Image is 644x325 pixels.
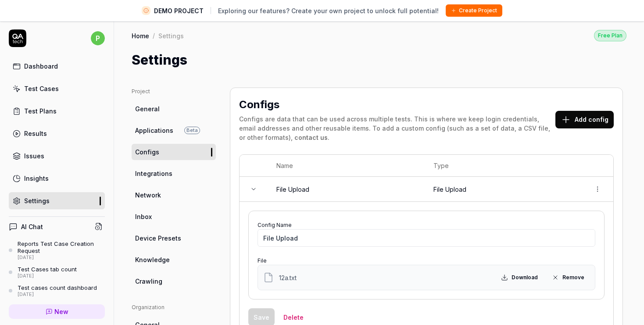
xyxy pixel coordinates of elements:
span: Device Presets [135,234,181,243]
label: File [258,257,267,264]
button: Create Project [446,4,502,17]
span: p [91,31,105,45]
a: Results [9,125,105,142]
a: Test Cases [9,80,105,97]
td: File Upload [425,177,582,202]
button: Download file [496,270,543,285]
label: Config Name [258,222,292,228]
a: Configs [132,144,216,160]
span: Integrations [135,169,172,178]
span: Inbox [135,212,152,221]
span: 12a.txt [279,273,297,282]
div: [DATE] [18,255,105,261]
div: Configs are data that can be used across multiple tests. This is where we keep login credentials,... [239,114,555,142]
a: New [9,304,105,319]
span: New [54,307,68,316]
a: Inbox [132,208,216,225]
div: [DATE] [18,292,97,298]
div: Test Cases tab count [18,266,77,273]
a: Integrations [132,165,216,182]
a: Issues [9,147,105,164]
span: Crawling [135,277,162,286]
div: / [153,31,155,40]
span: Applications [135,126,173,135]
a: Settings [9,192,105,209]
h2: Configs [239,97,279,113]
th: Type [425,155,582,177]
div: Test Plans [24,106,57,116]
a: Test cases count dashboard[DATE] [9,284,105,297]
div: Issues [24,151,44,161]
th: Name [268,155,425,177]
a: Dashboard [9,58,105,75]
span: General [135,104,160,113]
div: Project [132,88,216,95]
button: Remove file [547,270,590,285]
a: General [132,101,216,117]
span: Exploring our features? Create your own project to unlock full potential! [218,6,439,15]
div: Dashboard [24,62,58,71]
div: Insights [24,174,49,183]
span: Network [135,190,161,200]
a: Knowledge [132,252,216,268]
div: Reports Test Case Creation Request [18,240,105,255]
div: Settings [158,31,184,40]
a: Crawling [132,273,216,289]
a: Insights [9,170,105,187]
span: Knowledge [135,255,170,264]
td: File Upload [268,177,425,202]
a: Network [132,187,216,203]
h4: AI Chat [21,222,43,231]
span: DEMO PROJECT [154,6,204,15]
input: My Config [258,229,595,247]
div: Organization [132,303,216,311]
div: Settings [24,196,50,205]
span: Beta [184,127,200,134]
button: Add config [555,111,614,128]
a: Device Presets [132,230,216,246]
a: Home [132,31,149,40]
div: [DATE] [18,273,77,279]
a: contact us [294,134,328,141]
button: Free Plan [594,29,626,41]
div: Test Cases [24,84,59,93]
div: Test cases count dashboard [18,284,97,291]
button: p [91,29,105,47]
a: Test Cases tab count[DATE] [9,266,105,279]
a: ApplicationsBeta [132,122,216,139]
div: Results [24,129,47,138]
a: Test Plans [9,102,105,120]
a: Reports Test Case Creation Request[DATE] [9,240,105,260]
h1: Settings [132,50,187,70]
span: Configs [135,147,159,157]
